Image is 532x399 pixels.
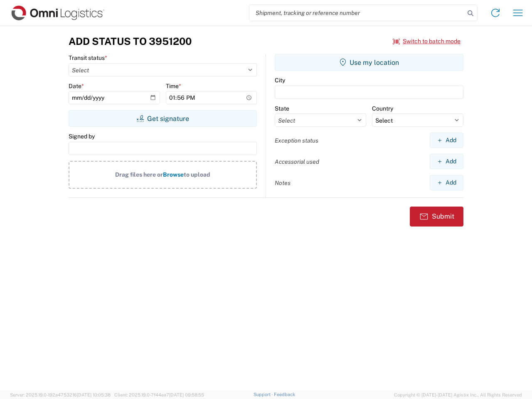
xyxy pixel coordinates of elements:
[394,391,522,399] span: Copyright © [DATE]-[DATE] Agistix Inc., All Rights Reserved
[163,171,184,178] span: Browse
[10,392,111,397] span: Server: 2025.19.0-192a4753216
[275,54,463,71] button: Use my location
[275,76,285,84] label: City
[372,105,393,112] label: Country
[115,171,163,178] span: Drag files here or
[69,110,257,127] button: Get signature
[254,392,274,397] a: Support
[430,133,463,148] button: Add
[77,392,111,397] span: [DATE] 10:05:38
[69,35,192,47] h3: Add Status to 3951200
[114,392,204,397] span: Client: 2025.19.0-7f44ea7
[393,34,461,48] button: Switch to batch mode
[275,179,291,187] label: Notes
[430,154,463,169] button: Add
[184,171,210,178] span: to upload
[249,5,465,21] input: Shipment, tracking or reference number
[169,392,204,397] span: [DATE] 09:58:55
[69,54,107,62] label: Transit status
[410,207,463,227] button: Submit
[274,392,295,397] a: Feedback
[166,82,181,90] label: Time
[275,158,319,165] label: Accessorial used
[275,105,289,112] label: State
[69,82,84,90] label: Date
[69,133,95,140] label: Signed by
[430,175,463,190] button: Add
[275,137,318,144] label: Exception status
